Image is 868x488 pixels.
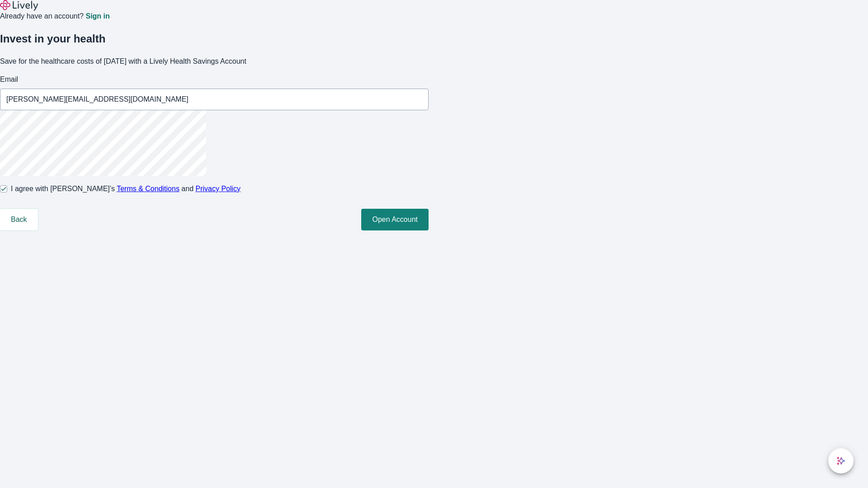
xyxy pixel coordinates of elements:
[196,185,241,192] a: Privacy Policy
[11,183,241,194] span: I agree with [PERSON_NAME]’s and
[85,13,109,20] a: Sign in
[828,448,854,474] button: chat
[117,185,179,192] a: Terms & Conditions
[361,209,429,230] button: Open Account
[836,456,845,465] svg: Lively AI Assistant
